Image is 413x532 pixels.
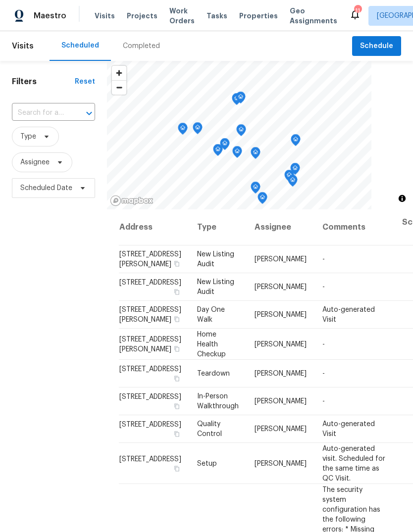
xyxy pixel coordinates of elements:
span: New Listing Audit [197,251,234,268]
button: Copy Address [172,464,181,473]
span: Projects [127,11,157,21]
span: [STREET_ADDRESS] [119,421,181,428]
div: Map marker [236,124,246,140]
span: Auto-generated Visit [322,306,375,323]
span: Work Orders [169,6,195,26]
span: Assignee [20,157,50,167]
button: Copy Address [172,374,181,383]
div: Map marker [236,92,246,107]
span: Visits [12,35,34,57]
div: Map marker [251,147,260,162]
span: [PERSON_NAME] [255,426,307,433]
div: Map marker [251,182,260,197]
span: [PERSON_NAME] [255,370,307,377]
div: Map marker [291,134,301,149]
span: Day One Walk [197,306,225,323]
span: [PERSON_NAME] [255,256,307,263]
span: - [322,256,325,263]
button: Copy Address [172,288,181,296]
div: Map marker [288,175,298,190]
span: Zoom out [112,81,126,95]
h1: Filters [12,77,75,87]
div: Map marker [284,170,294,185]
th: Type [189,209,247,245]
th: Comments [314,209,394,245]
span: Auto-generated Visit [322,421,375,437]
th: Assignee [247,209,314,245]
span: [PERSON_NAME] [255,460,307,467]
span: [STREET_ADDRESS] [119,455,181,462]
span: Toggle attribution [399,193,405,204]
div: Map marker [290,163,300,178]
span: - [322,340,325,347]
div: Map marker [178,123,188,138]
span: Tasks [206,12,227,19]
div: Map marker [232,146,242,161]
span: Geo Assignments [290,6,337,26]
span: Properties [239,11,278,21]
span: - [322,370,325,377]
span: Setup [197,460,217,467]
span: [PERSON_NAME] [255,340,307,347]
span: - [322,284,325,290]
span: New Listing Audit [197,279,234,295]
span: Visits [95,11,115,21]
span: [STREET_ADDRESS][PERSON_NAME] [119,306,181,323]
div: Scheduled [61,41,99,50]
span: Auto-generated visit. Scheduled for the same time as QC Visit. [322,445,385,482]
div: Completed [123,41,160,51]
span: [STREET_ADDRESS][PERSON_NAME] [119,336,181,352]
span: Home Health Checkup [197,331,226,357]
span: Teardown [197,370,230,377]
div: Reset [75,77,95,87]
div: 11 [354,6,361,16]
span: Schedule [360,40,393,52]
span: [STREET_ADDRESS] [119,366,181,373]
div: Map marker [193,122,203,138]
span: [PERSON_NAME] [255,311,307,318]
input: Search for an address... [12,105,67,121]
span: [PERSON_NAME] [255,284,307,290]
span: - [322,398,325,405]
button: Copy Address [172,430,181,438]
span: [STREET_ADDRESS][PERSON_NAME] [119,251,181,268]
a: Mapbox homepage [110,195,154,206]
button: Copy Address [172,259,181,268]
button: Copy Address [172,344,181,353]
span: [PERSON_NAME] [255,398,307,405]
span: Type [20,132,36,142]
span: Maestro [34,11,66,21]
div: Map marker [232,93,242,108]
span: In-Person Walkthrough [197,393,239,410]
div: Map marker [213,144,223,159]
button: Toggle attribution [396,193,408,204]
button: Zoom in [112,66,126,80]
button: Schedule [352,36,401,56]
div: Map marker [220,138,230,153]
span: Quality Control [197,421,222,437]
button: Zoom out [112,80,126,95]
span: [STREET_ADDRESS] [119,393,181,400]
th: Address [119,209,189,245]
button: Open [82,106,96,120]
canvas: Map [107,61,371,209]
button: Copy Address [172,402,181,411]
span: Scheduled Date [20,183,72,193]
span: [STREET_ADDRESS] [119,279,181,286]
button: Copy Address [172,315,181,324]
div: Map marker [258,192,267,207]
